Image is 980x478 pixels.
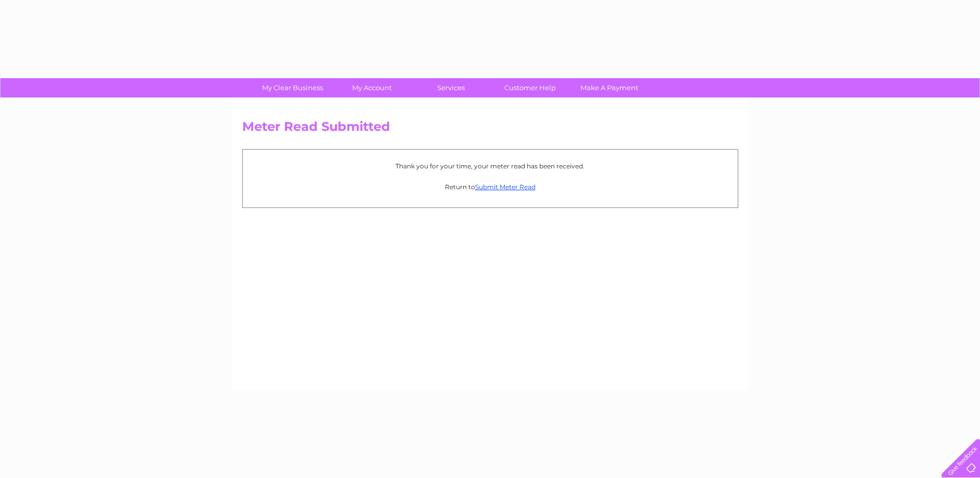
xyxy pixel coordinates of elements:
[566,78,652,97] a: Make A Payment
[248,161,733,171] p: Thank you for your time, your meter read has been received.
[487,78,573,97] a: Customer Help
[250,78,336,97] a: My Clear Business
[475,183,536,191] a: Submit Meter Read
[329,78,415,97] a: My Account
[248,182,733,192] p: Return to
[242,119,738,139] h2: Meter Read Submitted
[408,78,494,97] a: Services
